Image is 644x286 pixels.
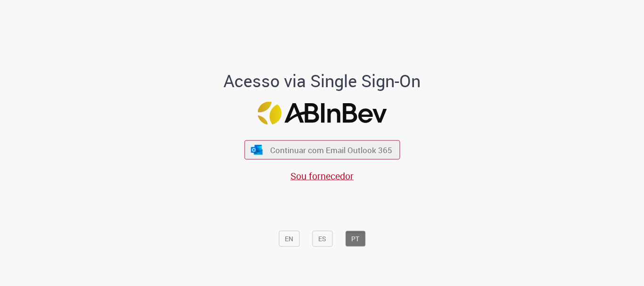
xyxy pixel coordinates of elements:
button: ES [312,231,332,247]
a: Sou fornecedor [290,170,354,182]
img: ícone Azure/Microsoft 360 [250,145,264,155]
button: ícone Azure/Microsoft 360 Continuar com Email Outlook 365 [244,140,400,160]
button: EN [279,231,299,247]
img: Logo ABInBev [257,102,387,125]
h1: Acesso via Single Sign-On [191,72,453,90]
span: Continuar com Email Outlook 365 [270,145,392,155]
button: PT [345,231,365,247]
